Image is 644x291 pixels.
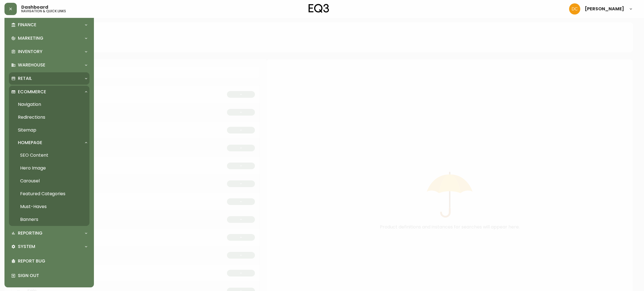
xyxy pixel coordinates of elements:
[9,268,89,283] div: Sign Out
[18,35,43,41] p: Marketing
[21,5,48,9] span: Dashboard
[9,98,89,111] a: Navigation
[9,240,89,253] div: System
[585,7,624,11] span: [PERSON_NAME]
[9,187,89,200] a: Featured Categories
[309,4,329,13] img: logo
[9,200,89,213] a: Must-Haves
[9,227,89,239] div: Reporting
[9,32,89,44] div: Marketing
[18,62,45,68] p: Warehouse
[9,137,89,149] div: Homepage
[9,111,89,124] a: Redirections
[9,175,89,187] a: Carousel
[9,19,89,31] div: Finance
[9,46,89,58] div: Inventory
[18,230,42,236] p: Reporting
[18,49,42,55] p: Inventory
[9,149,89,162] a: SEO Content
[18,244,35,250] p: System
[18,89,46,95] p: Ecommerce
[9,59,89,71] div: Warehouse
[9,124,89,137] a: Sitemap
[9,213,89,226] a: Banners
[18,258,87,264] p: Report Bug
[9,72,89,85] div: Retail
[569,3,580,15] img: 7eb451d6983258353faa3212700b340b
[18,140,42,146] p: Homepage
[9,254,89,268] div: Report Bug
[9,162,89,175] a: Hero Image
[18,22,36,28] p: Finance
[18,273,87,279] p: Sign Out
[18,75,32,82] p: Retail
[9,86,89,98] div: Ecommerce
[21,9,66,13] h5: navigation & quick links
